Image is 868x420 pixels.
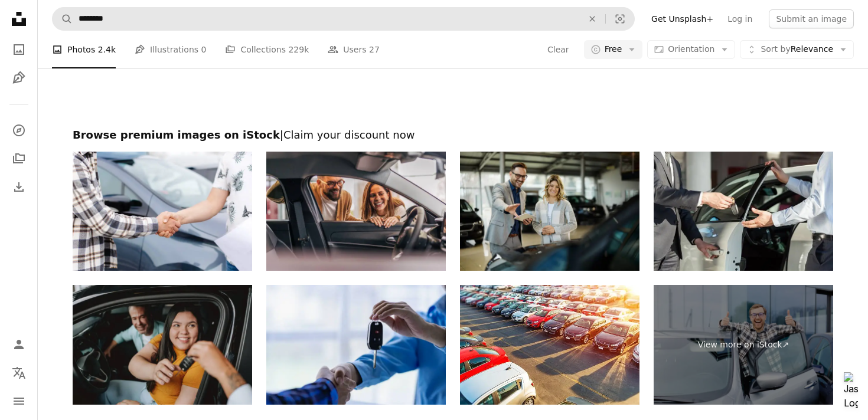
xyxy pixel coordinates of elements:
span: 229k [288,43,309,56]
span: | Claim your discount now [280,129,415,141]
button: Submit an image [769,9,854,28]
a: Log in / Sign up [7,333,31,356]
img: Daughter receiving car keys [73,285,252,405]
span: 0 [201,43,207,56]
button: Language [7,361,31,385]
img: Closeup of car sale and buyer shaking hands Car salesman gives keys to buyer Close-up of car deal... [266,285,446,405]
form: Find visuals sitewide [52,7,635,31]
a: Get Unsplash+ [644,9,720,28]
a: View more on iStock↗ [654,285,833,405]
a: Users 27 [328,31,380,68]
button: Free [584,40,643,59]
img: Dealer New Cars Stock [460,285,639,405]
img: Salesman's hands giving key [654,152,833,271]
a: Photos [7,38,31,61]
h2: Browse premium images on iStock [73,128,833,142]
a: Log in [720,9,759,28]
button: Visual search [606,8,634,30]
button: Clear [579,8,605,30]
a: Collections [7,147,31,170]
span: Orientation [668,44,714,54]
span: Sort by [761,44,790,54]
a: Download History [7,175,31,199]
a: Illustrations [7,66,31,90]
img: Happy salesman selling the car to his female customer in a showroom. [460,152,639,271]
button: Menu [7,389,31,413]
button: Clear [547,40,570,59]
img: A couple looking inside a new car at the dealership. [266,152,446,271]
span: Relevance [761,44,833,55]
a: Explore [7,119,31,142]
button: Sort byRelevance [740,40,854,59]
a: Home — Unsplash [7,7,31,33]
a: Illustrations 0 [135,31,206,68]
span: 27 [369,43,380,56]
button: Search Unsplash [53,8,73,30]
span: Free [605,44,622,55]
a: Collections 229k [225,31,309,68]
img: Man buying car and shaking hands with salesman against blurred auto, closeup. Concept of choosing... [73,152,252,271]
button: Orientation [647,40,735,59]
